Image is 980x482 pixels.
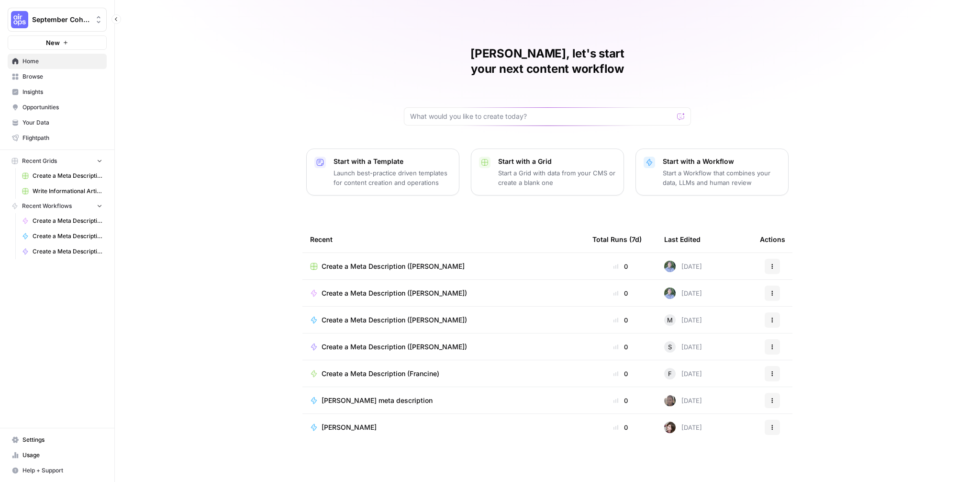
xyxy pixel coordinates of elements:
img: 3cl0vro6387jz9rkvtzye98i878t [664,395,676,406]
span: Write Informational Article [33,187,102,195]
a: [PERSON_NAME] meta description [310,396,577,405]
a: Create a Meta Description ([PERSON_NAME]) [310,288,577,298]
button: New [8,35,107,50]
span: Create a Meta Description ([PERSON_NAME]) [322,288,467,298]
div: [DATE] [664,368,702,379]
div: 0 [592,342,649,352]
span: Create a Meta Description ([PERSON_NAME]) [33,217,102,225]
a: Create a Meta Description ([PERSON_NAME]) [18,244,107,259]
img: f99d8lwoqhc1ne2bwf7b49ov7y8s [664,287,676,299]
a: Opportunities [8,100,107,115]
a: Insights [8,84,107,100]
span: Create a Meta Description (Francine) [322,369,439,379]
div: 0 [592,423,649,432]
a: Create a Meta Description ([PERSON_NAME] [310,262,577,271]
span: S [668,342,672,352]
div: 0 [592,262,649,271]
a: [PERSON_NAME] [310,423,577,432]
a: Settings [8,432,107,448]
span: [PERSON_NAME] [322,423,377,432]
div: 0 [592,396,649,405]
span: Settings [22,436,102,444]
a: Create a Meta Description ([PERSON_NAME]) [310,315,577,325]
a: Write Informational Article [18,184,107,199]
button: Start with a WorkflowStart a Workflow that combines your data, LLMs and human review [635,149,789,195]
span: Browse [22,72,102,81]
div: [DATE] [664,422,702,433]
div: [DATE] [664,287,702,299]
span: Create a Meta Description ([PERSON_NAME] [33,172,102,180]
button: Help + Support [8,463,107,478]
p: Launch best-practice driven templates for content creation and operations [334,168,451,187]
p: Start a Grid with data from your CMS or create a blank one [498,168,616,187]
div: Actions [760,226,785,252]
span: Create a Meta Description ([PERSON_NAME]) [322,342,467,352]
span: Recent Grids [22,157,57,165]
span: September Cohort [32,15,90,24]
span: [PERSON_NAME] meta description [322,396,433,405]
span: New [46,38,60,47]
span: M [667,315,673,325]
div: Total Runs (7d) [592,226,642,252]
span: Recent Workflows [22,202,72,210]
a: Create a Meta Description ([PERSON_NAME]) [18,229,107,244]
p: Start with a Template [334,157,451,166]
span: Home [22,57,102,66]
span: Insights [22,88,102,96]
div: [DATE] [664,314,702,326]
button: Start with a GridStart a Grid with data from your CMS or create a blank one [471,149,624,195]
p: Start with a Workflow [663,157,780,166]
span: Your Data [22,118,102,127]
div: [DATE] [664,341,702,353]
button: Start with a TemplateLaunch best-practice driven templates for content creation and operations [306,149,459,195]
a: Create a Meta Description ([PERSON_NAME] [18,168,107,184]
span: Opportunities [22,103,102,112]
a: Create a Meta Description ([PERSON_NAME]) [18,213,107,229]
span: Create a Meta Description ([PERSON_NAME]) [33,232,102,241]
p: Start with a Grid [498,157,616,166]
a: Home [8,54,107,69]
p: Start a Workflow that combines your data, LLMs and human review [663,168,780,187]
div: 0 [592,369,649,379]
span: Help + Support [22,466,102,475]
img: f99d8lwoqhc1ne2bwf7b49ov7y8s [664,261,676,272]
span: Create a Meta Description ([PERSON_NAME]) [33,247,102,256]
button: Recent Workflows [8,199,107,213]
span: Create a Meta Description ([PERSON_NAME]) [322,315,467,325]
div: 0 [592,315,649,325]
button: Recent Grids [8,154,107,168]
span: Create a Meta Description ([PERSON_NAME] [322,262,465,271]
div: Last Edited [664,226,701,252]
input: What would you like to create today? [410,112,673,121]
span: Usage [22,451,102,459]
img: poi50m8uhm61i6layqmzzqoghkpz [664,422,676,433]
span: Flightpath [22,134,102,142]
a: Your Data [8,115,107,130]
div: 0 [592,288,649,298]
img: September Cohort Logo [11,11,28,28]
h1: [PERSON_NAME], let's start your next content workflow [404,46,691,77]
a: Create a Meta Description ([PERSON_NAME]) [310,342,577,352]
a: Create a Meta Description (Francine) [310,369,577,379]
div: Recent [310,226,577,252]
a: Usage [8,448,107,463]
a: Browse [8,69,107,84]
div: [DATE] [664,395,702,406]
a: Flightpath [8,130,107,146]
div: [DATE] [664,261,702,272]
span: F [668,369,672,379]
button: Workspace: September Cohort [8,8,107,32]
